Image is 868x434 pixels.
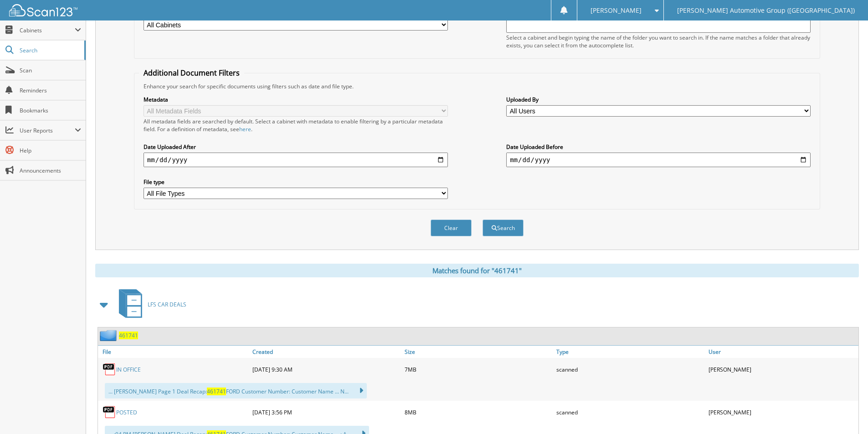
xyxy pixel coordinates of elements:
div: [DATE] 3:56 PM [250,403,402,421]
input: end [506,153,811,167]
div: [PERSON_NAME] [706,403,858,421]
legend: Additional Document Filters [139,68,244,78]
span: Reminders [20,87,81,94]
img: folder2.png [100,330,119,341]
a: Created [250,346,402,358]
a: POSTED [116,408,137,416]
label: Date Uploaded Before [506,143,811,151]
span: Help [20,147,81,154]
div: scanned [554,403,706,421]
label: Metadata [144,96,448,103]
span: LFS CAR DEALS [148,301,186,308]
button: Search [483,220,524,236]
a: Size [402,346,555,358]
span: Announcements [20,167,81,174]
img: PDF.png [103,363,116,376]
a: Type [554,346,706,358]
a: LFS CAR DEALS [113,286,186,322]
a: here [239,125,251,133]
a: File [98,346,250,358]
div: [PERSON_NAME] [706,360,858,378]
button: Clear [431,220,472,236]
input: start [144,153,448,167]
img: PDF.png [103,405,116,419]
span: [PERSON_NAME] Automotive Group ([GEOGRAPHIC_DATA]) [677,8,855,13]
div: scanned [554,360,706,378]
span: Search [20,46,80,54]
span: [PERSON_NAME] [591,8,642,13]
div: Select a cabinet and begin typing the name of the folder you want to search in. If the name match... [506,34,811,49]
div: Matches found for "461741" [95,264,859,277]
div: 8MB [402,403,555,421]
a: 461741 [119,332,138,339]
span: Cabinets [20,26,75,34]
div: 7MB [402,360,555,378]
div: All metadata fields are searched by default. Select a cabinet with metadata to enable filtering b... [144,117,448,133]
div: ... [PERSON_NAME] Page 1 Deal Recap: FORD Customer Number: Customer Name ... N... [105,383,367,398]
a: IN OFFICE [116,366,141,373]
img: scan123-logo-white.svg [9,4,77,16]
label: Uploaded By [506,96,811,103]
div: [DATE] 9:30 AM [250,360,402,378]
label: File type [144,178,448,186]
a: User [706,346,858,358]
span: Bookmarks [20,107,81,114]
div: Enhance your search for specific documents using filters such as date and file type. [139,82,815,90]
span: User Reports [20,127,75,134]
label: Date Uploaded After [144,143,448,151]
span: 461741 [207,388,226,395]
iframe: Chat Widget [822,390,868,434]
span: Scan [20,66,81,74]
